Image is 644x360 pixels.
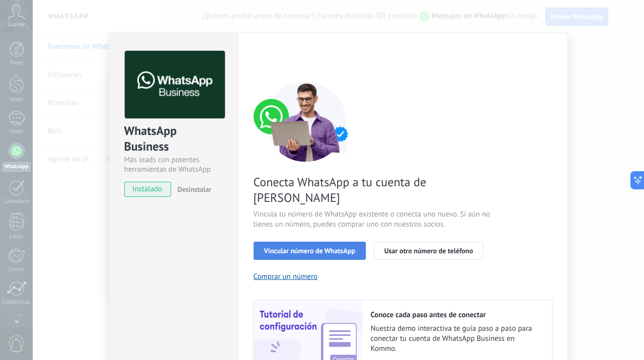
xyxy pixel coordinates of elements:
button: Comprar un número [254,272,318,281]
img: logo_main.png [125,51,225,119]
img: connect number [254,81,359,162]
span: Nuestra demo interactiva te guía paso a paso para conectar tu cuenta de WhatsApp Business en Kommo. [371,324,542,354]
button: Vincular número de WhatsApp [254,242,366,260]
span: Vincular número de WhatsApp [264,247,355,254]
span: Desinstalar [178,185,211,194]
span: Vincula tu número de WhatsApp existente o conecta uno nuevo. Si aún no tienes un número, puedes c... [254,209,493,230]
span: instalado [125,182,171,197]
div: WhatsApp Business [124,123,223,155]
div: Más leads con potentes herramientas de WhatsApp [124,155,223,174]
span: Usar otro número de teléfono [384,247,473,254]
button: Usar otro número de teléfono [374,242,484,260]
button: Desinstalar [174,182,211,197]
h2: Conoce cada paso antes de conectar [371,310,542,320]
span: Conecta WhatsApp a tu cuenta de [PERSON_NAME] [254,174,493,205]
